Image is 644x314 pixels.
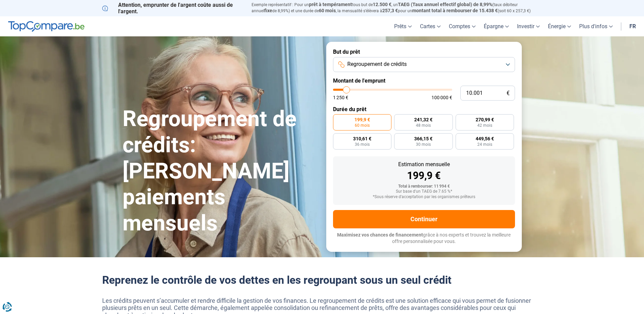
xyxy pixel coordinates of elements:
[477,123,492,127] span: 42 mois
[507,90,510,96] span: €
[544,16,575,36] a: Énergie
[333,77,515,84] label: Montant de l'emprunt
[333,95,348,100] span: 1 250 €
[264,8,272,13] span: fixe
[8,21,85,32] img: TopCompare
[338,162,510,167] div: Estimation mensuelle
[355,123,370,127] span: 60 mois
[338,195,510,199] div: *Sous réserve d'acceptation par les organismes prêteurs
[347,60,407,68] span: Regroupement de crédits
[480,16,513,36] a: Épargne
[373,2,391,7] span: 12.500 €
[575,16,617,36] a: Plus d'infos
[476,117,494,122] span: 270,99 €
[414,136,433,141] span: 366,15 €
[445,16,480,36] a: Comptes
[337,232,423,238] span: Maximisez vos chances de financement
[338,171,510,181] div: 199,9 €
[333,49,515,55] label: But du prêt
[416,123,431,127] span: 48 mois
[382,8,398,13] span: 257,3 €
[333,57,515,72] button: Regroupement de crédits
[353,136,371,141] span: 310,61 €
[625,16,640,36] a: fr
[355,142,370,146] span: 36 mois
[390,16,416,36] a: Prêts
[416,142,431,146] span: 30 mois
[338,184,510,189] div: Total à rembourser: 11 994 €
[416,16,445,36] a: Cartes
[431,95,452,100] span: 100 000 €
[102,2,243,15] p: Attention, emprunter de l'argent coûte aussi de l'argent.
[333,232,515,245] p: grâce à nos experts et trouvez la meilleure offre personnalisée pour vous.
[398,2,492,7] span: TAEG (Taux annuel effectif global) de 8,99%
[319,8,336,13] span: 60 mois
[412,8,498,13] span: montant total à rembourser de 15.438 €
[123,106,318,237] h1: Regroupement de crédits: [PERSON_NAME] paiements mensuels
[414,117,433,122] span: 241,32 €
[252,2,542,14] p: Exemple représentatif : Pour un tous but de , un (taux débiteur annuel de 8,99%) et une durée de ...
[476,136,494,141] span: 449,56 €
[333,106,515,112] label: Durée du prêt
[477,142,492,146] span: 24 mois
[513,16,544,36] a: Investir
[309,2,352,7] span: prêt à tempérament
[354,117,370,122] span: 199,9 €
[102,274,542,286] h2: Reprenez le contrôle de vos dettes en les regroupant sous un seul crédit
[333,210,515,228] button: Continuer
[338,189,510,194] div: Sur base d'un TAEG de 7.65 %*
